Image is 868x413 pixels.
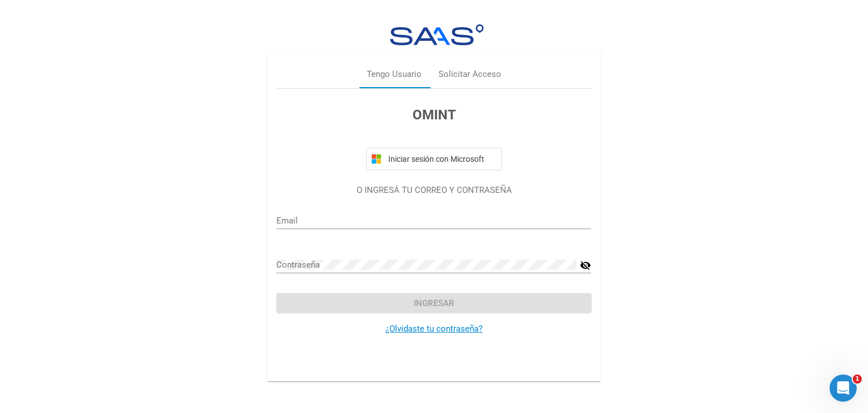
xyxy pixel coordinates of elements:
[386,154,497,164] span: Iniciar sesión con Microsoft
[580,259,591,272] mat-icon: visibility_off
[414,298,454,308] span: Ingresar
[385,324,483,334] a: ¿Olvidaste tu contraseña?
[276,293,591,313] button: Ingresar
[366,148,502,170] button: Iniciar sesión con Microsoft
[367,68,422,81] div: Tengo Usuario
[276,184,591,197] p: O INGRESÁ TU CORREO Y CONTRASEÑA
[439,68,501,81] div: Solicitar Acceso
[830,375,857,402] iframe: Intercom live chat
[276,105,591,125] h3: OMINT
[853,375,862,384] span: 1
